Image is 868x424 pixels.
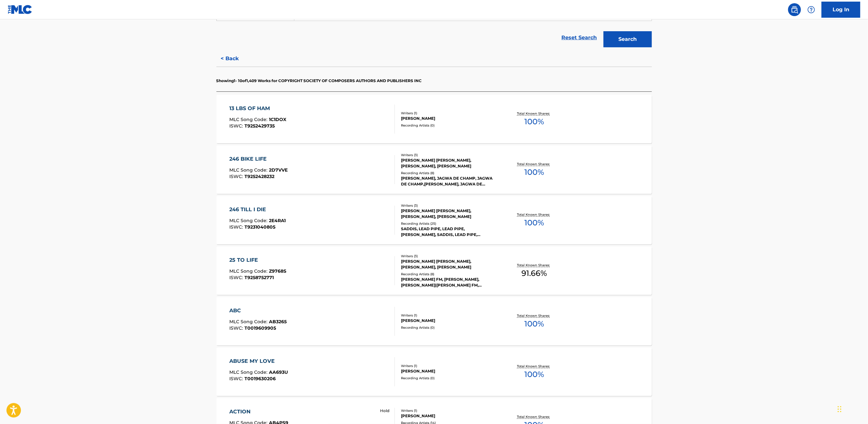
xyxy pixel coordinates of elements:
div: [PERSON_NAME] [401,413,498,419]
p: Total Known Shares: [517,313,552,318]
div: Recording Artists ( 8 ) [401,171,498,175]
div: [PERSON_NAME] [PERSON_NAME], [PERSON_NAME], [PERSON_NAME] [401,259,498,270]
span: Z9768S [269,268,286,274]
span: ISWC : [229,275,244,280]
p: Total Known Shares: [517,414,552,419]
div: 246 BIKE LIFE [229,155,288,163]
span: 2D7VVE [269,167,288,173]
a: ABUSE MY LOVEMLC Song Code:AA693UISWC:T0019630206Writers (1)[PERSON_NAME]Recording Artists (0)Tot... [216,348,652,396]
span: MLC Song Code : [229,167,269,173]
iframe: Chat Widget [836,393,868,424]
button: Search [604,31,652,47]
div: Recording Artists ( 8 ) [401,272,498,277]
form: Search Form [216,5,652,51]
a: 25 TO LIFEMLC Song Code:Z9768SISWC:T9258752771Writers (3)[PERSON_NAME] [PERSON_NAME], [PERSON_NAM... [216,247,652,295]
a: 246 TILL I DIEMLC Song Code:2E4RA1ISWC:T9231040805Writers (3)[PERSON_NAME] [PERSON_NAME], [PERSON... [216,196,652,244]
span: T9252428232 [244,174,274,179]
span: AA693U [269,369,288,375]
a: 246 BIKE LIFEMLC Song Code:2D7VVEISWC:T9252428232Writers (3)[PERSON_NAME] [PERSON_NAME], [PERSON_... [216,146,652,194]
span: AB3265 [269,319,287,325]
div: [PERSON_NAME] [PERSON_NAME], [PERSON_NAME], [PERSON_NAME] [401,208,498,220]
span: 100 % [525,369,544,380]
span: T9231040805 [244,224,275,230]
span: MLC Song Code : [229,117,269,122]
div: Writers ( 1 ) [401,363,498,368]
div: Help [805,3,818,16]
span: MLC Song Code : [229,369,269,375]
p: Total Known Shares: [517,263,552,268]
img: MLC Logo [8,5,33,14]
span: ISWC : [229,123,244,129]
div: Recording Artists ( 25 ) [401,221,498,226]
span: MLC Song Code : [229,268,269,274]
span: T0019630206 [244,376,276,382]
div: [PERSON_NAME] [401,116,498,121]
div: Writers ( 1 ) [401,111,498,116]
span: 1C1DOX [269,117,286,122]
span: ISWC : [229,376,244,382]
p: Total Known Shares: [517,111,552,116]
div: 25 TO LIFE [229,256,286,264]
p: Total Known Shares: [517,212,552,217]
span: 100 % [525,116,544,127]
span: 91.66 % [522,268,547,279]
p: Hold [380,408,389,414]
div: Writers ( 1 ) [401,408,498,413]
span: 100 % [525,318,544,330]
div: [PERSON_NAME] FM, [PERSON_NAME], [PERSON_NAME]|[PERSON_NAME] FM, [PERSON_NAME],[PERSON_NAME] FM, ... [401,277,498,288]
button: < Back [216,51,255,67]
img: search [791,6,798,14]
div: 246 TILL I DIE [229,206,286,213]
div: Writers ( 3 ) [401,153,498,157]
div: 13 LBS OF HAM [229,105,286,112]
div: ABC [229,307,287,315]
span: 100 % [525,217,544,229]
div: SADDIS, LEAD PIPE, LEAD PIPE,[PERSON_NAME], SADDIS, LEAD PIPE, LEADPIPE & SADDIS, SADDIS|LEAD PIPE [401,226,498,238]
p: Total Known Shares: [517,162,552,166]
p: Total Known Shares: [517,364,552,369]
span: 100 % [525,166,544,178]
a: Log In [822,2,860,18]
span: ISWC : [229,174,244,179]
div: Writers ( 3 ) [401,254,498,259]
div: Drag [838,400,842,419]
div: [PERSON_NAME] [401,368,498,374]
img: help [807,6,815,14]
div: Writers ( 3 ) [401,203,498,208]
p: Showing 1 - 10 of 1,409 Works for COPYRIGHT SOCIETY OF COMPOSERS AUTHORS AND PUBLISHERS INC [216,78,422,84]
a: ABCMLC Song Code:AB3265ISWC:T0019609905Writers (1)[PERSON_NAME]Recording Artists (0)Total Known S... [216,297,652,345]
div: ACTION [229,408,288,416]
div: Recording Artists ( 0 ) [401,325,498,330]
div: [PERSON_NAME] [PERSON_NAME], [PERSON_NAME], [PERSON_NAME] [401,157,498,169]
span: MLC Song Code : [229,319,269,325]
span: T9258752771 [244,275,274,280]
span: 2E4RA1 [269,218,286,223]
a: 13 LBS OF HAMMLC Song Code:1C1DOXISWC:T9252429735Writers (1)[PERSON_NAME]Recording Artists (0)Tot... [216,95,652,143]
div: Writers ( 1 ) [401,313,498,318]
a: Reset Search [558,31,600,45]
span: T0019609905 [244,325,276,331]
div: [PERSON_NAME], JAGWA DE CHAMP, JAGWA DE CHAMP,[PERSON_NAME], JAGWA DE CHAMP|[PERSON_NAME], JAGWA ... [401,175,498,187]
div: [PERSON_NAME] [401,318,498,324]
span: ISWC : [229,224,244,230]
span: ISWC : [229,325,244,331]
span: T9252429735 [244,123,275,129]
a: Public Search [788,3,801,16]
div: Recording Artists ( 0 ) [401,376,498,381]
div: ABUSE MY LOVE [229,357,288,365]
span: MLC Song Code : [229,218,269,223]
div: Recording Artists ( 0 ) [401,123,498,128]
